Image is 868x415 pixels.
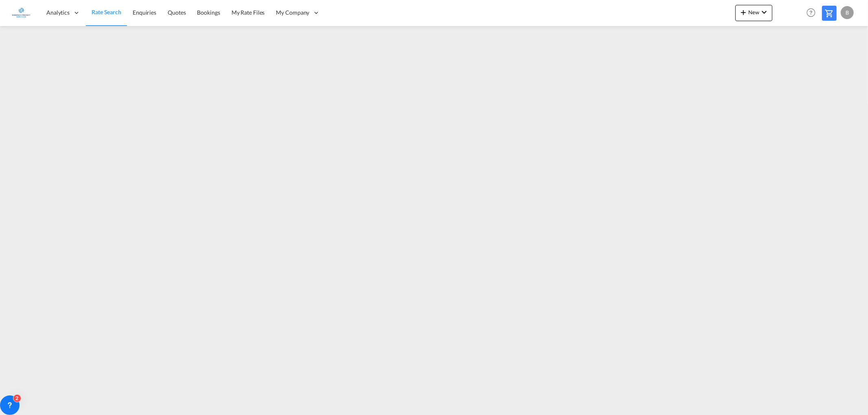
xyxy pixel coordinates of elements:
[804,6,822,20] div: Help
[276,9,309,17] span: My Company
[92,9,121,15] span: Rate Search
[168,9,186,16] span: Quotes
[739,7,748,17] md-icon: icon-plus 400-fg
[735,5,772,21] button: icon-plus 400-fgNewicon-chevron-down
[133,9,156,16] span: Enquiries
[197,9,220,16] span: Bookings
[841,6,854,19] div: B
[804,6,818,20] span: Help
[232,9,265,16] span: My Rate Files
[12,4,31,22] img: e1326340b7c511ef854e8d6a806141ad.jpg
[759,7,769,17] md-icon: icon-chevron-down
[46,9,70,17] span: Analytics
[739,9,769,15] span: New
